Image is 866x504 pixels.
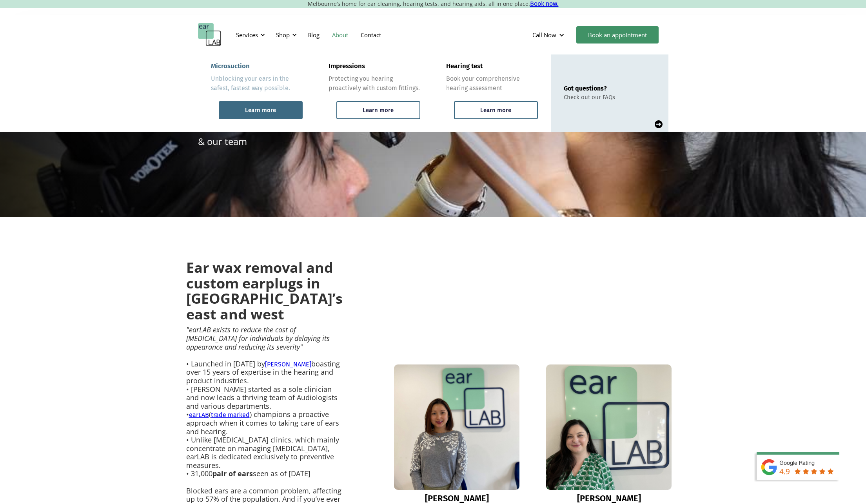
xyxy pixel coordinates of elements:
div: Microsuction [211,62,250,70]
a: trade marked [211,411,250,419]
div: Call Now [526,23,572,47]
div: Shop [271,23,299,47]
p: & our team [198,134,247,148]
div: Unblocking your ears in the safest, fastest way possible. [211,74,303,93]
div: [PERSON_NAME] [577,494,641,503]
a: Hearing testBook your comprehensive hearing assessmentLearn more [433,54,551,132]
div: Impressions [329,62,365,70]
img: Eleanor [546,364,672,490]
a: Contact [354,24,387,46]
strong: pair of ears [212,469,253,478]
div: Learn more [245,107,276,114]
div: Learn more [480,107,511,114]
a: Blog [301,24,326,46]
div: Call Now [532,31,556,39]
a: Book an appointment [576,26,659,44]
h2: Ear wax removal and custom earplugs in [GEOGRAPHIC_DATA]’s east and west [186,260,343,322]
div: Got questions? [564,85,615,92]
a: home [198,23,221,47]
div: Services [231,23,267,47]
div: Hearing test [446,62,483,70]
a: Got questions?Check out our FAQs [551,54,668,132]
div: Services [236,31,258,39]
div: Shop [276,31,290,39]
a: [PERSON_NAME] [265,361,311,368]
div: Learn more [363,107,394,114]
a: MicrosuctionUnblocking your ears in the safest, fastest way possible.Learn more [198,54,316,132]
em: "earLAB exists to reduce the cost of [MEDICAL_DATA] for individuals by delaying its appearance an... [186,325,330,351]
div: Book your comprehensive hearing assessment [446,74,538,93]
div: Check out our FAQs [564,94,615,101]
img: Lisa [394,364,519,490]
a: earLAB [189,411,209,419]
div: Protecting you hearing proactively with custom fittings. [329,74,420,93]
div: [PERSON_NAME] [425,494,489,503]
a: About [326,24,354,46]
a: ImpressionsProtecting you hearing proactively with custom fittings.Learn more [316,54,433,132]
